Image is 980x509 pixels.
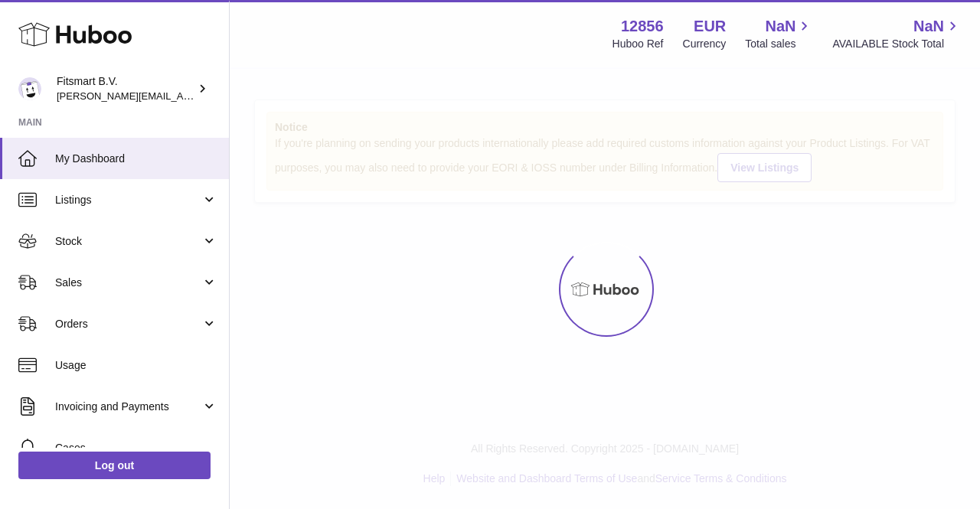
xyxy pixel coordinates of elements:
[55,441,217,455] span: Cases
[621,16,664,37] strong: 12856
[18,452,211,479] a: Log out
[745,37,813,51] span: Total sales
[612,37,664,51] div: Huboo Ref
[694,16,726,37] strong: EUR
[913,16,944,37] span: NaN
[683,37,727,51] div: Currency
[57,74,194,103] div: Fitsmart B.V.
[57,90,307,102] span: [PERSON_NAME][EMAIL_ADDRESS][DOMAIN_NAME]
[55,317,201,331] span: Orders
[55,400,201,414] span: Invoicing and Payments
[765,16,795,37] span: NaN
[832,37,962,51] span: AVAILABLE Stock Total
[55,276,201,290] span: Sales
[55,234,201,249] span: Stock
[55,152,217,166] span: My Dashboard
[18,77,41,100] img: jonathan@leaderoo.com
[832,16,962,51] a: NaN AVAILABLE Stock Total
[55,358,217,373] span: Usage
[55,193,201,207] span: Listings
[745,16,813,51] a: NaN Total sales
